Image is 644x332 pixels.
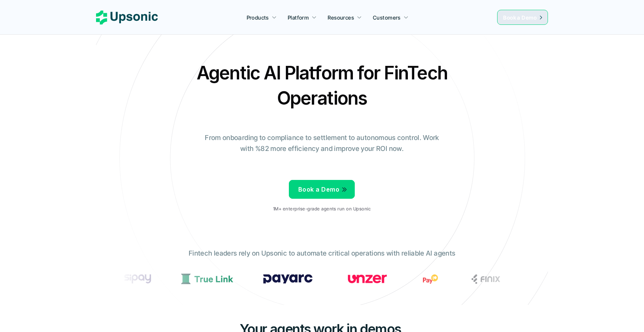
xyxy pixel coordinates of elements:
p: Resources [328,14,354,21]
a: Book a Demo [289,180,355,199]
a: Products [242,11,281,24]
p: Fintech leaders rely on Upsonic to automate critical operations with reliable AI agents [189,248,455,259]
p: Products [247,14,269,21]
a: Book a Demo [497,10,548,25]
p: From onboarding to compliance to settlement to autonomous control. Work with %82 more efficiency ... [200,132,444,154]
h2: Agentic AI Platform for FinTech Operations [190,60,454,111]
span: Book a Demo [298,186,339,193]
p: Customers [373,14,401,21]
p: 1M+ enterprise-grade agents run on Upsonic [273,206,371,212]
span: Book a Demo [503,14,537,21]
p: Platform [288,14,309,21]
